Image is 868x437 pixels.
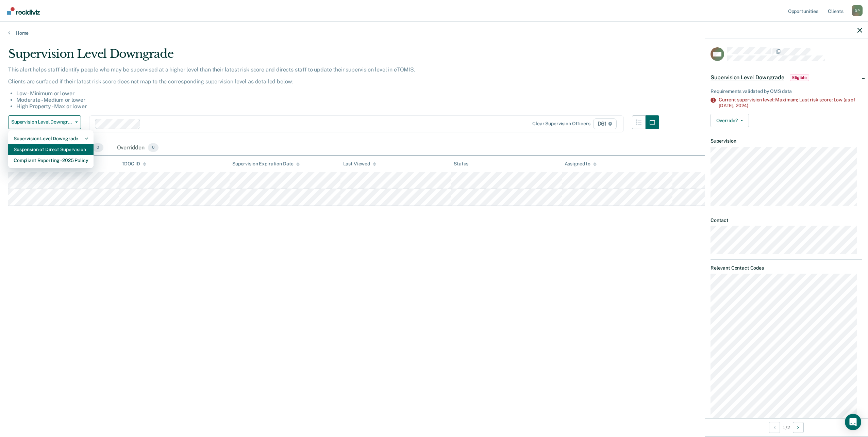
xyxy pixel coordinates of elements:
[793,422,804,433] button: Next Opportunity
[532,121,590,127] div: Clear supervision officers
[16,103,659,110] li: High Property - Max or lower
[343,161,376,167] div: Last Viewed
[852,5,863,16] div: D P
[122,161,146,167] div: TDOC ID
[232,161,300,167] div: Supervision Expiration Date
[8,78,659,85] p: Clients are surfaced if their latest risk score does not map to the corresponding supervision lev...
[711,138,862,144] dt: Supervision
[711,265,862,271] dt: Relevant Contact Codes
[148,143,158,152] span: 0
[8,30,860,36] a: Home
[593,118,617,129] span: D61
[7,7,40,15] img: Recidiviz
[705,418,868,436] div: 1 / 2
[14,133,88,144] div: Supervision Level Downgrade
[790,74,809,81] span: Eligible
[8,66,659,73] p: This alert helps staff identify people who may be supervised at a higher level than their latest ...
[16,97,659,103] li: Moderate - Medium or lower
[711,114,749,127] button: Override?
[11,119,72,125] span: Supervision Level Downgrade
[845,414,861,430] div: Open Intercom Messenger
[14,155,88,166] div: Compliant Reporting - 2025 Policy
[852,5,863,16] button: Profile dropdown button
[565,161,597,167] div: Assigned to
[705,67,868,88] div: Supervision Level DowngradeEligible
[454,161,468,167] div: Status
[16,90,659,97] li: Low - Minimum or lower
[8,47,659,66] div: Supervision Level Downgrade
[14,144,88,155] div: Suspension of Direct Supervision
[711,74,784,81] span: Supervision Level Downgrade
[93,143,103,152] span: 0
[719,97,862,109] div: Current supervision level: Maximum; Last risk score: Low (as of [DATE],
[116,141,160,156] div: Overridden
[736,103,748,108] span: 2024)
[711,217,862,223] dt: Contact
[711,88,862,94] div: Requirements validated by OMS data
[769,422,780,433] button: Previous Opportunity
